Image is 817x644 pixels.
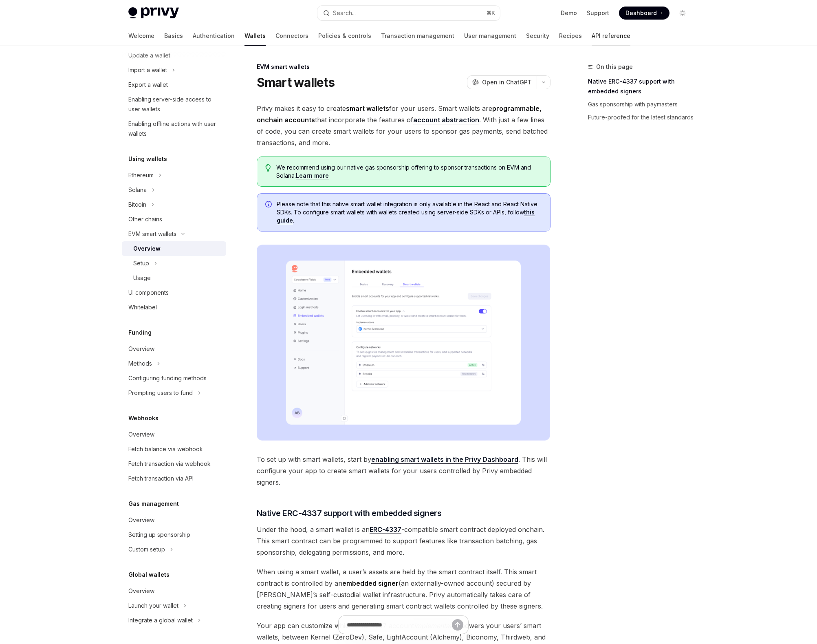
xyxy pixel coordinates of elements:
[128,530,190,540] div: Setting up sponsorship
[265,164,271,172] svg: Tip
[526,26,549,46] a: Security
[257,524,551,558] span: Under the hood, a smart wallet is an -compatible smart contract deployed onchain. This smart cont...
[122,212,226,227] a: Other chains
[128,154,167,164] h5: Using wallets
[122,471,226,486] a: Fetch transaction via API
[128,359,152,368] div: Methods
[128,288,169,298] div: UI components
[296,172,329,179] a: Learn more
[128,200,146,210] div: Bitcoin
[122,584,226,598] a: Overview
[346,104,389,112] strong: smart wallets
[381,26,454,46] a: Transaction management
[128,459,211,469] div: Fetch transaction via webhook
[257,454,551,488] span: To set up with smart wallets, start by . This will configure your app to create smart wallets for...
[128,80,168,90] div: Export a wallet
[257,245,551,441] img: Sample enable smart wallets
[318,26,371,46] a: Policies & controls
[128,615,193,625] div: Integrate a global wallet
[588,111,696,124] a: Future-proofed for the latest standards
[128,430,154,439] div: Overview
[588,75,696,98] a: Native ERC-4337 support with embedded signers
[128,170,154,180] div: Ethereum
[413,116,479,124] a: account abstraction
[128,344,154,354] div: Overview
[122,241,226,256] a: Overview
[128,545,165,554] div: Custom setup
[122,457,226,471] a: Fetch transaction via webhook
[128,229,176,239] div: EVM smart wallets
[128,373,207,383] div: Configuring funding methods
[128,474,194,483] div: Fetch transaction via API
[128,214,162,224] div: Other chains
[133,273,151,283] div: Usage
[487,10,495,16] span: ⌘ K
[275,26,308,46] a: Connectors
[128,185,147,195] div: Solana
[164,26,183,46] a: Basics
[452,619,463,631] button: Send message
[371,455,518,464] a: enabling smart wallets in the Privy Dashboard
[122,285,226,300] a: UI components
[244,26,266,46] a: Wallets
[559,26,582,46] a: Recipes
[122,300,226,315] a: Whitelabel
[317,6,500,20] button: Search...⌘K
[257,566,551,612] span: When using a smart wallet, a user’s assets are held by the smart contract itself. This smart cont...
[122,92,226,117] a: Enabling server-side access to user wallets
[587,9,609,17] a: Support
[128,302,157,312] div: Whitelabel
[128,26,154,46] a: Welcome
[482,78,532,86] span: Open in ChatGPT
[122,513,226,527] a: Overview
[128,328,152,337] h5: Funding
[370,525,401,534] a: ERC-4337
[128,601,178,611] div: Launch your wallet
[128,444,203,454] div: Fetch balance via webhook
[128,388,193,398] div: Prompting users to fund
[561,9,577,17] a: Demo
[128,65,167,75] div: Import a wallet
[257,103,551,148] span: Privy makes it easy to create for your users. Smart wallets are that incorporate the features of ...
[128,499,179,509] h5: Gas management
[122,527,226,542] a: Setting up sponsorship
[128,7,179,19] img: light logo
[133,258,149,268] div: Setup
[257,507,442,519] span: Native ERC-4337 support with embedded signers
[588,98,696,111] a: Gas sponsorship with paymasters
[596,62,633,72] span: On this page
[464,26,516,46] a: User management
[277,200,542,225] span: Please note that this native smart wallet integration is only available in the React and React Na...
[128,119,221,139] div: Enabling offline actions with user wallets
[133,244,161,254] div: Overview
[276,163,542,180] span: We recommend using our native gas sponsorship offering to sponsor transactions on EVM and Solana.
[265,201,273,209] svg: Info
[333,8,356,18] div: Search...
[122,271,226,285] a: Usage
[257,75,335,90] h1: Smart wallets
[619,7,669,20] a: Dashboard
[122,427,226,442] a: Overview
[128,570,170,580] h5: Global wallets
[592,26,630,46] a: API reference
[122,442,226,457] a: Fetch balance via webhook
[342,579,399,587] strong: embedded signer
[122,371,226,386] a: Configuring funding methods
[122,342,226,356] a: Overview
[193,26,235,46] a: Authentication
[128,515,154,525] div: Overview
[676,7,689,20] button: Toggle dark mode
[122,117,226,141] a: Enabling offline actions with user wallets
[625,9,657,17] span: Dashboard
[128,413,159,423] h5: Webhooks
[122,77,226,92] a: Export a wallet
[467,75,537,89] button: Open in ChatGPT
[128,95,221,114] div: Enabling server-side access to user wallets
[128,586,154,596] div: Overview
[257,63,551,71] div: EVM smart wallets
